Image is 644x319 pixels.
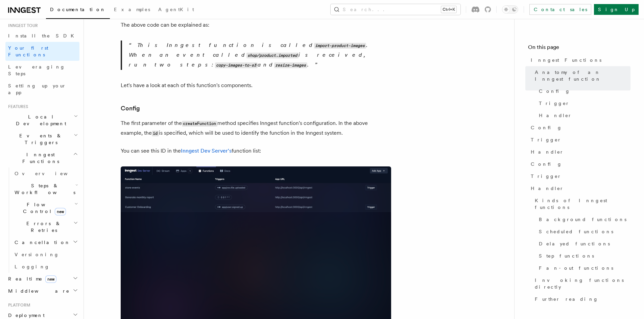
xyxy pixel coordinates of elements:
[532,194,630,213] a: Kinds of Inngest functions
[114,7,150,12] span: Examples
[535,69,630,82] span: Anatomy of an Inngest function
[5,273,79,285] button: Realtimenew
[531,57,601,63] span: Inngest Functions
[5,275,56,282] span: Realtime
[15,264,50,269] span: Logging
[532,274,630,293] a: Invoking functions directly
[531,161,562,167] span: Config
[502,5,518,14] button: Toggle dark mode
[536,238,630,250] a: Delayed functions
[12,201,74,215] span: Flow Control
[539,216,626,223] span: Background functions
[539,88,570,95] span: Config
[8,33,78,38] span: Install the SDK
[535,296,598,302] span: Further reading
[121,20,391,30] p: The above code can be explained as:
[528,134,630,146] a: Trigger
[539,240,610,247] span: Delayed functions
[532,293,630,305] a: Further reading
[5,113,74,127] span: Local Development
[46,2,110,19] a: Documentation
[539,265,613,271] span: Fan-out functions
[215,62,258,68] code: copy-images-to-s3
[594,4,639,15] a: Sign Up
[531,185,564,192] span: Handler
[181,148,232,154] a: Inngest Dev Server's
[45,275,56,283] span: new
[5,302,30,308] span: Platform
[528,43,630,54] h4: On this page
[55,208,66,215] span: new
[12,220,73,234] span: Errors & Retries
[5,30,79,42] a: Install the SDK
[529,4,591,15] a: Contact sales
[531,173,562,180] span: Trigger
[5,149,79,167] button: Inngest Functions
[535,277,630,290] span: Invoking functions directly
[8,83,66,95] span: Setting up your app
[121,118,391,138] p: The first parameter of the method specifies Inngest function's configuration. In the above exampl...
[531,149,564,155] span: Handler
[274,62,307,68] code: resize-images
[5,23,38,28] span: Inngest tour
[12,248,79,261] a: Versioning
[129,41,391,70] p: This Inngest function is called . When an event called is received, run two steps: and .
[12,217,79,236] button: Errors & Retries
[314,43,366,49] code: import-product-images
[536,225,630,238] a: Scheduled functions
[121,104,140,113] a: Config
[5,167,79,273] div: Inngest Functions
[531,124,562,131] span: Config
[15,252,59,257] span: Versioning
[5,42,79,61] a: Your first Functions
[539,112,572,119] span: Handler
[536,250,630,262] a: Step functions
[536,109,630,122] a: Handler
[182,121,217,127] code: createFunction
[536,85,630,97] a: Config
[5,104,28,109] span: Features
[12,180,79,198] button: Steps & Workflows
[528,146,630,158] a: Handler
[12,198,79,217] button: Flow Controlnew
[5,130,79,149] button: Events & Triggers
[536,262,630,274] a: Fan-out functions
[331,4,460,15] button: Search...Ctrl+K
[50,7,106,12] span: Documentation
[5,80,79,99] a: Setting up your app
[12,182,75,196] span: Steps & Workflows
[8,45,48,57] span: Your first Functions
[121,81,391,90] p: Let's have a look at each of this function's components.
[5,285,79,297] button: Middleware
[12,261,79,273] a: Logging
[536,97,630,109] a: Trigger
[532,66,630,85] a: Anatomy of an Inngest function
[441,6,456,13] kbd: Ctrl+K
[539,252,594,259] span: Step functions
[528,182,630,194] a: Handler
[5,111,79,130] button: Local Development
[8,64,65,76] span: Leveraging Steps
[15,171,84,176] span: Overview
[154,2,198,18] a: AgentKit
[528,54,630,66] a: Inngest Functions
[528,170,630,182] a: Trigger
[539,100,570,107] span: Trigger
[536,213,630,225] a: Background functions
[12,167,79,180] a: Overview
[535,197,630,211] span: Kinds of Inngest functions
[110,2,154,18] a: Examples
[246,53,299,58] code: shop/product.imported
[531,136,562,143] span: Trigger
[539,228,613,235] span: Scheduled functions
[5,61,79,80] a: Leveraging Steps
[5,312,45,319] span: Deployment
[528,158,630,170] a: Config
[5,132,74,146] span: Events & Triggers
[158,7,194,12] span: AgentKit
[5,288,70,294] span: Middleware
[121,146,391,156] p: You can see this ID in the function list:
[152,131,159,136] code: id
[528,122,630,134] a: Config
[5,151,73,165] span: Inngest Functions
